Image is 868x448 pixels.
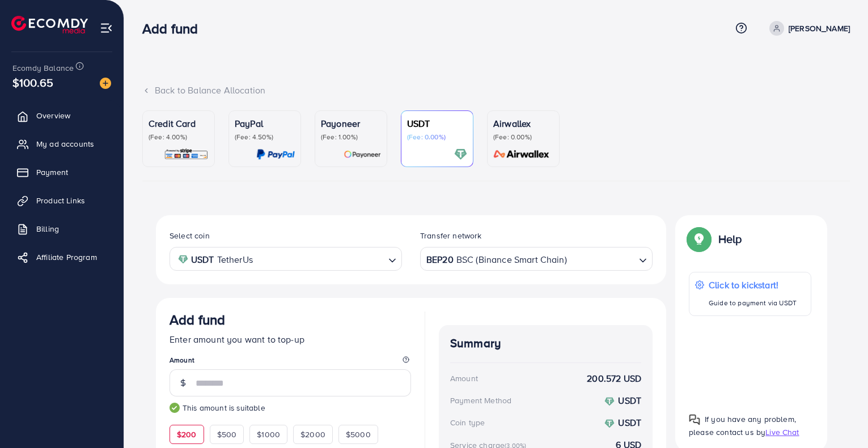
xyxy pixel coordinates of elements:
[36,223,59,234] span: Billing
[9,104,115,127] a: Overview
[321,133,381,142] p: (Fee: 1.00%)
[11,16,88,33] img: logo
[450,373,478,384] div: Amount
[587,372,641,385] strong: 200.572 USD
[789,22,850,35] p: [PERSON_NAME]
[178,254,188,264] img: coin
[604,419,615,429] img: coin
[9,189,115,212] a: Product Links
[36,251,97,263] span: Affiliate Program
[235,133,295,142] p: (Fee: 4.50%)
[689,229,709,249] img: Popup guide
[170,403,180,413] img: guide
[718,232,742,246] p: Help
[36,138,94,150] span: My ad accounts
[426,251,454,268] strong: BEP20
[170,230,210,241] label: Select coin
[618,416,641,429] strong: USDT
[456,251,567,268] span: BSC (Binance Smart Chain)
[170,247,402,270] div: Search for option
[420,230,482,241] label: Transfer network
[177,429,197,440] span: $200
[170,402,411,413] small: This amount is suitable
[142,20,207,37] h3: Add fund
[9,161,115,184] a: Payment
[235,117,295,130] p: PayPal
[9,133,115,155] a: My ad accounts
[12,62,74,74] span: Ecomdy Balance
[765,21,850,36] a: [PERSON_NAME]
[36,195,85,206] span: Product Links
[164,148,209,161] img: card
[36,167,68,178] span: Payment
[493,133,553,142] p: (Fee: 0.00%)
[9,217,115,240] a: Billing
[450,395,511,406] div: Payment Method
[346,429,371,440] span: $5000
[450,336,641,351] h4: Summary
[170,312,225,328] h3: Add fund
[820,397,859,440] iframe: Chat
[765,426,799,438] span: Live Chat
[490,148,553,161] img: card
[689,413,796,438] span: If you have any problem, please contact us by
[450,417,485,428] div: Coin type
[149,133,209,142] p: (Fee: 4.00%)
[618,394,641,407] strong: USDT
[454,148,467,161] img: card
[100,78,111,89] img: image
[709,296,797,310] p: Guide to payment via USDT
[568,250,634,268] input: Search for option
[191,251,214,268] strong: USDT
[170,355,411,369] legend: Amount
[420,247,653,270] div: Search for option
[407,117,467,130] p: USDT
[149,117,209,130] p: Credit Card
[100,22,113,35] img: menu
[142,84,850,97] div: Back to Balance Allocation
[604,396,615,407] img: coin
[407,133,467,142] p: (Fee: 0.00%)
[321,117,381,130] p: Payoneer
[170,332,411,346] p: Enter amount you want to top-up
[300,429,325,440] span: $2000
[12,74,53,91] span: $100.65
[344,148,381,161] img: card
[217,429,237,440] span: $500
[217,251,253,268] span: TetherUs
[256,250,384,268] input: Search for option
[493,117,553,130] p: Airwallex
[36,110,70,121] span: Overview
[689,414,700,425] img: Popup guide
[9,246,115,268] a: Affiliate Program
[256,148,295,161] img: card
[709,278,797,292] p: Click to kickstart!
[257,429,280,440] span: $1000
